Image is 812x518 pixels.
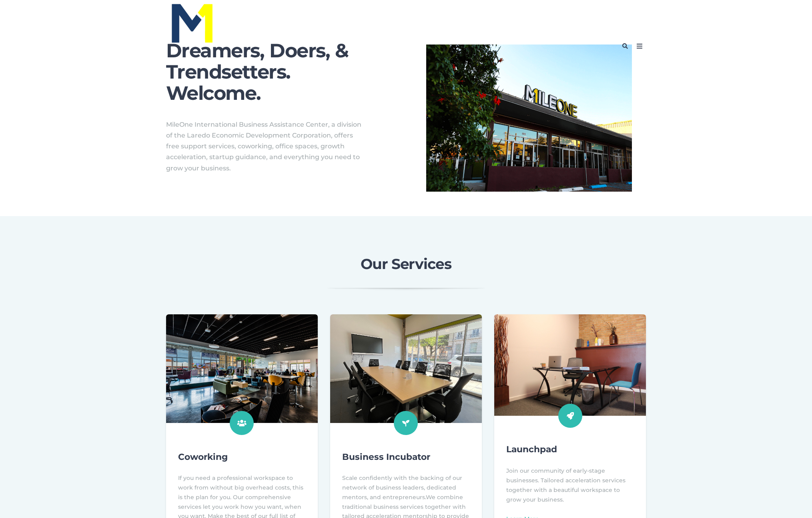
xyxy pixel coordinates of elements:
[330,314,482,423] img: MileOne meeting room conference room
[342,451,470,463] h4: Business Incubator
[166,314,318,423] img: MileOne coworking space
[426,45,632,192] img: Canva Design DAFZb0Spo9U
[170,2,215,44] img: MileOne Blue_Yellow Logo
[198,256,614,272] h2: Our Services
[506,443,634,456] h4: Launchpad
[178,451,306,463] h4: Coworking
[342,474,462,501] span: Scale confidently with the backing of our network of business leaders, dedicated mentors, and ent...
[506,467,626,503] span: Join our community of early-stage businesses. Tailored acceleration services together with a beau...
[166,121,361,172] span: MileOne International Business Assistance Center, a division of the Laredo Economic Development C...
[166,40,386,103] h1: Dreamers, Doers, & Trendsetters. Welcome.
[494,314,646,416] img: MileOne office photo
